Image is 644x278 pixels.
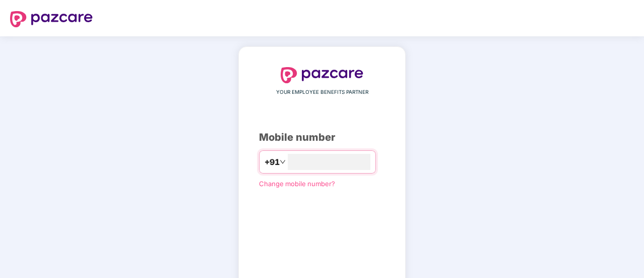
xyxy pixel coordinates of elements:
[281,67,363,83] img: logo
[259,130,385,145] div: Mobile number
[280,159,286,165] span: down
[10,11,93,27] img: logo
[265,156,280,169] span: +91
[259,180,335,188] a: Change mobile number?
[276,88,368,96] span: YOUR EMPLOYEE BENEFITS PARTNER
